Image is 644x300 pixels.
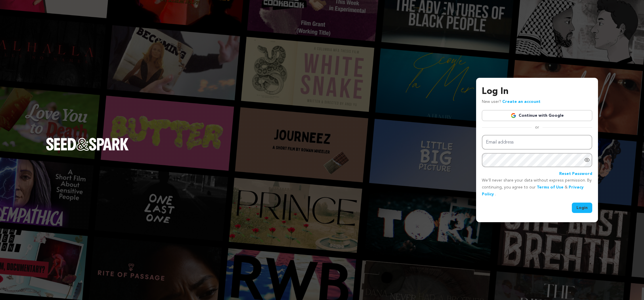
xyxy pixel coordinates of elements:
[532,124,543,130] span: or
[482,110,592,121] a: Continue with Google
[537,185,563,189] a: Terms of Use
[559,171,592,178] a: Reset Password
[482,177,592,198] p: We’ll never share your data without express permission. By continuing, you agree to our & .
[482,85,592,99] h3: Log In
[502,100,540,104] a: Create an account
[482,99,540,105] p: New user?
[482,135,592,150] input: Email address
[511,113,516,118] img: Google logo
[46,138,129,162] a: Seed&Spark Homepage
[584,157,590,163] a: Show password as plain text. Warning: this will display your password on the screen.
[482,185,584,196] a: Privacy Policy
[46,138,129,150] img: Seed&Spark Logo
[572,203,592,213] button: Login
